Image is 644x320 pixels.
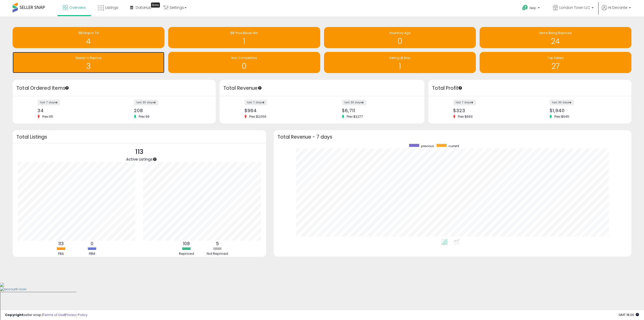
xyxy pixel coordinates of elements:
b: 108 [183,241,190,247]
h3: Total Revenue - 7 days [277,135,628,139]
h1: 24 [482,37,629,45]
p: 113 [126,147,153,157]
span: Selling @ Max [389,56,410,60]
span: Listings [105,5,118,10]
div: $6,711 [342,108,416,113]
span: London Town LLC [559,5,590,10]
div: 208 [134,108,207,113]
div: Tooltip anchor [65,86,69,90]
span: previous [421,144,434,148]
span: Overview [69,5,86,10]
a: Inventory Age 0 [324,27,476,48]
span: Needs to Reprice [76,56,101,60]
a: Help [518,1,545,16]
span: Help [529,6,536,10]
div: 34 [38,108,111,113]
b: 5 [216,241,219,247]
span: current [448,144,459,148]
div: FBM [77,251,107,256]
h3: Total Revenue [223,85,421,92]
span: BB Drop in 7d [79,31,99,35]
span: Prev: $3,277 [344,114,366,119]
h1: 0 [171,62,317,70]
h3: Total Profit [432,85,628,92]
div: $964 [244,108,318,113]
b: 113 [58,241,64,247]
h1: 1 [327,62,473,70]
label: last 30 days [550,100,574,105]
h1: 4 [15,37,162,45]
h3: Total Ordered Items [16,85,212,92]
a: Items Being Repriced 24 [480,27,631,48]
h1: 27 [482,62,629,70]
span: Prev: 96 [136,114,152,119]
span: Prev: $663 [455,114,475,119]
div: $1,940 [550,108,623,113]
span: DataHub [136,5,152,10]
span: Inventory Age [389,31,410,35]
div: Tooltip anchor [153,157,157,162]
a: Top Sellers 27 [480,52,631,73]
span: Top Sellers [547,56,564,60]
a: Needs to Reprice 3 [13,52,164,73]
span: Prev: 65 [40,114,56,119]
h3: Total Listings [16,135,262,139]
label: last 7 days [244,100,267,105]
div: Repriced [171,251,202,256]
label: last 30 days [342,100,366,105]
label: last 7 days [453,100,476,105]
a: Non Competitive 0 [168,52,320,73]
i: Get Help [522,5,528,11]
h1: 0 [327,37,473,45]
h1: 1 [171,37,317,45]
h1: 3 [15,62,162,70]
span: Items Being Repriced [539,31,572,35]
a: BB Drop in 7d 4 [13,27,164,48]
label: last 30 days [134,100,158,105]
span: Hi Devante [608,5,627,10]
div: Not Repriced [202,251,233,256]
label: last 7 days [38,100,60,105]
a: Hi Devante [602,5,631,16]
span: BB Price Below Min [230,31,258,35]
div: $323 [453,108,526,113]
div: Tooltip anchor [151,3,160,8]
span: Prev: $645 [552,114,572,119]
div: Tooltip anchor [458,86,462,90]
a: Selling @ Max 1 [324,52,476,73]
div: Tooltip anchor [258,86,262,90]
span: Active Listings [126,156,153,162]
span: Prev: $2,056 [247,114,269,119]
span: Non Competitive [231,56,257,60]
b: 0 [91,241,93,247]
a: BB Price Below Min 1 [168,27,320,48]
div: FBA [46,251,76,256]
